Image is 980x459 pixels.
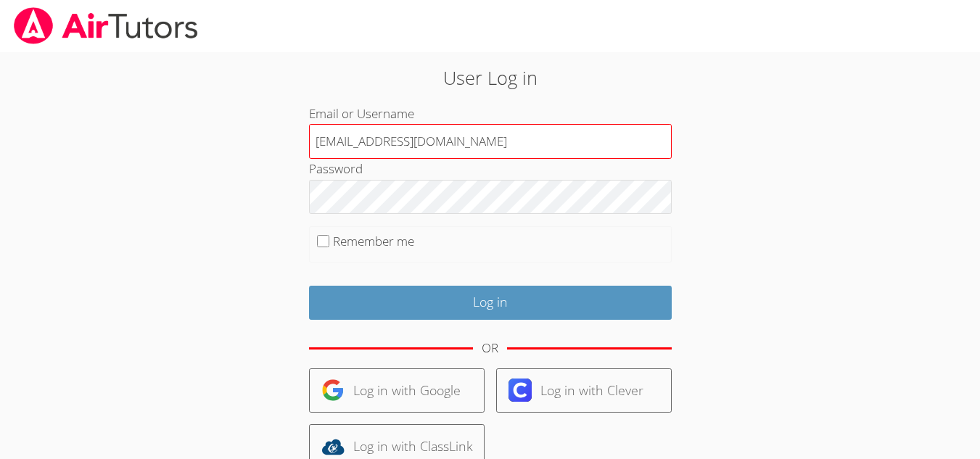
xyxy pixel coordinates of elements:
label: Email or Username [309,105,414,122]
img: clever-logo-6eab21bc6e7a338710f1a6ff85c0baf02591cd810cc4098c63d3a4b26e2feb20.svg [508,379,532,402]
label: Password [309,160,363,177]
a: Log in with Clever [496,368,672,413]
input: Log in [309,286,672,320]
div: OR [482,338,498,359]
a: Log in with Google [309,368,485,413]
img: airtutors_banner-c4298cdbf04f3fff15de1276eac7730deb9818008684d7c2e4769d2f7ddbe033.png [12,7,199,44]
label: Remember me [333,233,414,249]
img: google-logo-50288ca7cdecda66e5e0955fdab243c47b7ad437acaf1139b6f446037453330a.svg [321,379,345,402]
img: classlink-logo-d6bb404cc1216ec64c9a2012d9dc4662098be43eaf13dc465df04b49fa7ab582.svg [321,435,345,458]
h2: User Log in [226,64,755,91]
